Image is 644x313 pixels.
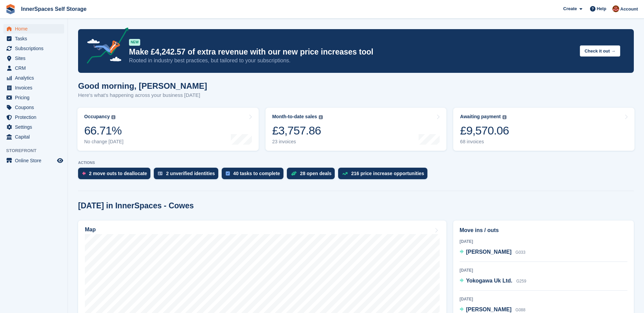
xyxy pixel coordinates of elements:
span: Create [563,5,577,12]
img: icon-info-grey-7440780725fd019a000dd9b08b2336e03edf1995a4989e88bcd33f0948082b44.svg [111,115,115,119]
div: 28 open deals [300,171,332,176]
a: Month-to-date sales £3,757.86 23 invoices [265,108,447,151]
span: Analytics [15,73,56,83]
span: Protection [15,112,56,122]
span: CRM [15,63,56,73]
a: menu [3,44,64,53]
img: price-adjustments-announcement-icon-8257ccfd72463d97f412b2fc003d46551f7dbcb40ab6d574587a9cd5c0d94... [81,27,129,66]
h2: [DATE] in InnerSpaces - Cowes [78,201,194,210]
span: Help [597,5,606,12]
div: [DATE] [460,267,627,273]
h2: Move ins / outs [460,226,627,234]
div: 40 tasks to complete [233,171,280,176]
span: Home [15,24,56,34]
span: G259 [516,279,526,284]
div: No change [DATE] [84,139,124,145]
a: menu [3,103,64,112]
a: menu [3,156,64,165]
h2: Map [85,227,96,233]
span: G088 [515,308,525,312]
div: 2 move outs to deallocate [89,171,147,176]
a: 2 move outs to deallocate [78,168,154,183]
img: price_increase_opportunities-93ffe204e8149a01c8c9dc8f82e8f89637d9d84a8eef4429ea346261dce0b2c0.svg [342,172,348,175]
a: 40 tasks to complete [222,168,287,183]
div: £9,570.06 [460,124,509,138]
a: menu [3,93,64,102]
span: [PERSON_NAME] [466,249,512,255]
div: 68 invoices [460,139,509,145]
div: 216 price increase opportunities [351,171,424,176]
a: menu [3,54,64,63]
p: Make £4,242.57 of extra revenue with our new price increases tool [129,47,574,57]
a: menu [3,73,64,83]
span: G033 [515,250,525,255]
img: stora-icon-8386f47178a22dfd0bd8f6a31ec36ba5ce8667c1dd55bd0f319d3a0aa187defe.svg [5,4,16,14]
span: Capital [15,132,56,142]
a: menu [3,24,64,34]
img: Abby Tilley [612,5,619,12]
span: Storefront [6,147,68,154]
p: ACTIONS [78,161,634,165]
span: Invoices [15,83,56,92]
span: Yokogawa Uk Ltd. [466,278,513,284]
span: Tasks [15,34,56,43]
div: Occupancy [84,114,110,120]
img: icon-info-grey-7440780725fd019a000dd9b08b2336e03edf1995a4989e88bcd33f0948082b44.svg [502,115,507,119]
a: menu [3,122,64,132]
a: 216 price increase opportunities [338,168,431,183]
a: menu [3,34,64,43]
button: Check it out → [580,45,620,57]
a: menu [3,112,64,122]
span: Coupons [15,103,56,112]
div: £3,757.86 [272,124,323,138]
span: Account [620,6,638,13]
a: Preview store [56,156,64,165]
img: deal-1b604bf984904fb50ccaf53a9ad4b4a5d6e5aea283cecdc64d6e3604feb123c2.svg [291,171,297,176]
span: Online Store [15,156,56,165]
div: [DATE] [460,296,627,302]
h1: Good morning, [PERSON_NAME] [78,81,207,90]
a: InnerSpaces Self Storage [18,3,89,15]
a: [PERSON_NAME] G033 [460,248,526,257]
div: NEW [129,39,140,46]
img: task-75834270c22a3079a89374b754ae025e5fb1db73e45f91037f5363f120a921f8.svg [226,171,230,175]
p: Rooted in industry best practices, but tailored to your subscriptions. [129,57,574,64]
div: Month-to-date sales [272,114,317,120]
a: menu [3,63,64,73]
a: menu [3,83,64,92]
a: menu [3,132,64,142]
div: 2 unverified identities [166,171,215,176]
span: Settings [15,122,56,132]
img: icon-info-grey-7440780725fd019a000dd9b08b2336e03edf1995a4989e88bcd33f0948082b44.svg [319,115,323,119]
a: Yokogawa Uk Ltd. G259 [460,277,526,286]
a: Occupancy 66.71% No change [DATE] [77,108,259,151]
div: [DATE] [460,238,627,245]
a: 28 open deals [287,168,338,183]
span: Pricing [15,93,56,102]
p: Here's what's happening across your business [DATE] [78,91,207,99]
span: [PERSON_NAME] [466,307,512,312]
div: 66.71% [84,124,124,138]
a: Awaiting payment £9,570.06 68 invoices [453,108,634,151]
span: Sites [15,54,56,63]
div: 23 invoices [272,139,323,145]
img: move_outs_to_deallocate_icon-f764333ba52eb49d3ac5e1228854f67142a1ed5810a6f6cc68b1a99e826820c5.svg [82,171,86,175]
span: Subscriptions [15,44,56,53]
a: 2 unverified identities [154,168,222,183]
img: verify_identity-adf6edd0f0f0b5bbfe63781bf79b02c33cf7c696d77639b501bdc392416b5a36.svg [158,171,163,175]
div: Awaiting payment [460,114,501,120]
